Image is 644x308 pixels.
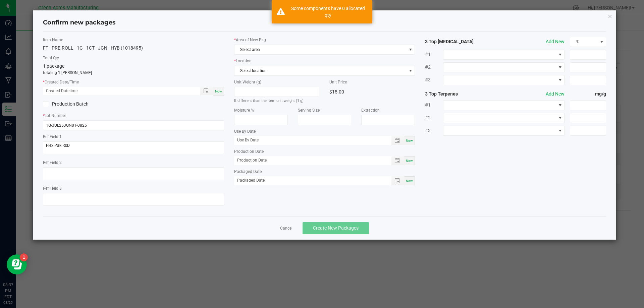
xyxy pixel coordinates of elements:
[280,226,292,231] a: Cancel
[288,5,367,18] div: Some components have 0 allocated qty
[329,87,415,97] div: $15.00
[313,225,359,231] span: Create New Packages
[425,76,443,83] span: #3
[546,90,565,98] button: Add New
[406,179,413,183] span: Now
[234,58,415,64] label: Location
[406,139,413,142] span: Now
[7,254,27,274] iframe: Resource center
[43,45,224,52] div: FT - PRE-ROLL - 1G - 1CT - JGN - HYB (1018495)
[234,176,384,185] input: Packaged Date
[234,169,415,175] label: Packaged Date
[234,66,407,75] span: Select location
[234,79,320,85] label: Unit Weight (g)
[425,127,443,134] span: #3
[425,51,443,58] span: #1
[425,114,443,121] span: #2
[234,66,415,76] span: NO DATA FOUND
[215,89,222,93] span: Now
[234,107,288,113] label: Moisture %
[391,136,405,145] span: Toggle popup
[425,90,497,98] strong: 3 Top Terpenes
[43,18,606,27] h4: Confirm new packages
[329,79,415,85] label: Unit Price
[570,37,597,47] span: %
[234,128,415,134] label: Use By Date
[43,134,224,140] label: Ref Field 1
[200,87,213,95] span: Toggle popup
[361,107,415,113] label: Extraction
[43,70,224,76] p: totaling 1 [PERSON_NAME]
[406,159,413,163] span: Now
[425,102,443,109] span: #1
[425,38,497,45] strong: 3 Top [MEDICAL_DATA]
[234,99,304,103] small: If different than the item unit weight (1 g)
[43,87,193,95] input: Created Datetime
[43,37,224,43] label: Item Name
[234,136,384,144] input: Use By Date
[43,79,224,85] label: Created Date/Time
[425,64,443,71] span: #2
[43,160,224,166] label: Ref Field 2
[234,156,384,165] input: Production Date
[43,113,224,119] label: Lot Number
[234,37,415,43] label: Area of New Pkg
[43,63,64,69] span: 1 package
[298,107,352,113] label: Serving Size
[20,253,28,261] iframe: Resource center unread badge
[391,156,405,165] span: Toggle popup
[570,90,606,98] strong: mg/g
[43,185,224,191] label: Ref Field 3
[391,176,405,185] span: Toggle popup
[546,38,565,45] button: Add New
[303,222,369,234] button: Create New Packages
[234,148,415,155] label: Production Date
[43,55,224,61] label: Total Qty
[234,45,407,54] span: Select area
[43,101,128,108] label: Production Batch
